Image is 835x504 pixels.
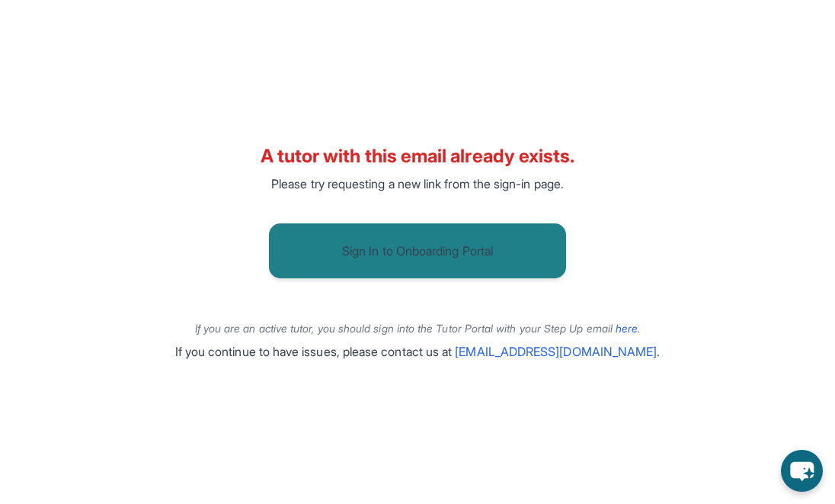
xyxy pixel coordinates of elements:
p: If you continue to have issues, please contact us at . [175,342,661,361]
a: [EMAIL_ADDRESS][DOMAIN_NAME] [455,344,657,359]
p: If you are an active tutor, you should sign into the Tutor Portal with your Step Up email . [195,321,641,336]
p: Please try requesting a new link from the sign-in page. [271,175,564,193]
button: chat-button [781,450,823,492]
h2: A tutor with this email already exists. [261,144,575,169]
a: Sign In to Onboarding Portal [257,217,578,284]
button: Sign In to Onboarding Portal [269,223,566,278]
a: here [616,322,638,335]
